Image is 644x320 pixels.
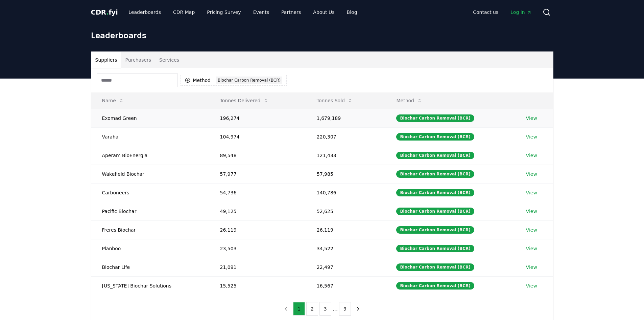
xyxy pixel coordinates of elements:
[91,183,209,202] td: Carboneers
[121,52,155,68] button: Purchasers
[106,8,109,16] span: .
[396,114,474,122] div: Biochar Carbon Removal (BCR)
[155,52,183,68] button: Services
[396,133,474,141] div: Biochar Carbon Removal (BCR)
[91,258,209,276] td: Biochar Life
[209,127,306,146] td: 104,974
[510,9,531,16] span: Log in
[209,165,306,183] td: 57,977
[396,226,474,234] div: Biochar Carbon Removal (BCR)
[91,239,209,258] td: Planboo
[209,183,306,202] td: 54,736
[526,133,537,140] a: View
[209,202,306,220] td: 49,125
[306,302,318,316] button: 2
[91,52,121,68] button: Suppliers
[468,6,537,18] nav: Main
[306,276,386,295] td: 16,567
[209,258,306,276] td: 21,091
[91,220,209,239] td: Freres Biochar
[306,165,386,183] td: 57,985
[352,302,364,316] button: next page
[468,6,504,18] a: Contact us
[526,152,537,159] a: View
[209,239,306,258] td: 23,503
[91,165,209,183] td: Wakefield Biochar
[526,264,537,271] a: View
[526,115,537,122] a: View
[201,6,246,18] a: Pricing Survey
[306,127,386,146] td: 220,307
[333,305,338,313] li: ...
[97,94,129,107] button: Name
[181,75,287,86] button: MethodBiochar Carbon Removal (BCR)
[306,183,386,202] td: 140,786
[308,6,340,18] a: About Us
[306,220,386,239] td: 26,119
[91,202,209,220] td: Pacific Biochar
[339,302,351,316] button: 9
[391,94,428,107] button: Method
[396,282,474,290] div: Biochar Carbon Removal (BCR)
[215,94,274,107] button: Tonnes Delivered
[396,189,474,196] div: Biochar Carbon Removal (BCR)
[91,146,209,165] td: Aperam BioEnergia
[396,208,474,215] div: Biochar Carbon Removal (BCR)
[91,276,209,295] td: [US_STATE] Biochar Solutions
[306,202,386,220] td: 52,625
[526,282,537,289] a: View
[306,109,386,127] td: 1,679,189
[396,170,474,178] div: Biochar Carbon Removal (BCR)
[209,109,306,127] td: 196,274
[396,245,474,252] div: Biochar Carbon Removal (BCR)
[319,302,331,316] button: 3
[91,8,118,16] span: CDR fyi
[526,245,537,252] a: View
[306,239,386,258] td: 34,522
[168,6,200,18] a: CDR Map
[341,6,363,18] a: Blog
[396,263,474,271] div: Biochar Carbon Removal (BCR)
[209,276,306,295] td: 15,525
[526,227,537,233] a: View
[123,6,166,18] a: Leaderboards
[91,127,209,146] td: Varaha
[209,220,306,239] td: 26,119
[526,208,537,215] a: View
[91,7,118,17] a: CDR.fyi
[306,146,386,165] td: 121,433
[123,6,362,18] nav: Main
[276,6,306,18] a: Partners
[293,302,305,316] button: 1
[91,109,209,127] td: Exomad Green
[306,258,386,276] td: 22,497
[396,152,474,159] div: Biochar Carbon Removal (BCR)
[91,30,553,41] h1: Leaderboards
[216,77,282,84] div: Biochar Carbon Removal (BCR)
[311,94,358,107] button: Tonnes Sold
[526,171,537,177] a: View
[248,6,275,18] a: Events
[209,146,306,165] td: 89,548
[526,189,537,196] a: View
[505,6,537,18] a: Log in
